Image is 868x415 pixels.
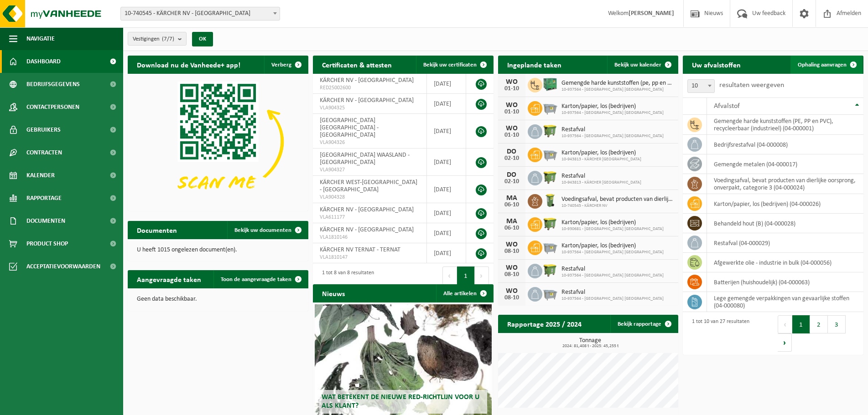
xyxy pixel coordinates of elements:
[561,250,664,255] span: 10-937564 - [GEOGRAPHIC_DATA] [GEOGRAPHIC_DATA]
[227,221,307,239] a: Bekijk uw documenten
[320,84,420,92] span: RED25002600
[561,273,664,278] span: 10-937564 - [GEOGRAPHIC_DATA] [GEOGRAPHIC_DATA]
[503,109,521,115] div: 01-10
[322,394,479,410] span: Wat betekent de nieuwe RED-richtlijn voor u als klant?
[320,77,414,84] span: KÄRCHER NV - [GEOGRAPHIC_DATA]
[137,247,299,253] p: U heeft 1015 ongelezen document(en).
[427,94,466,114] td: [DATE]
[542,100,558,115] img: WB-2500-GAL-GY-01
[503,248,521,255] div: 08-10
[320,254,420,261] span: VLA1810147
[423,62,477,68] span: Bekijk uw certificaten
[427,176,466,203] td: [DATE]
[442,266,457,285] button: Previous
[133,32,174,46] span: Vestigingen
[503,86,521,92] div: 01-10
[320,214,420,221] span: VLA611177
[707,272,863,292] td: batterijen (huishoudelijk) (04-000063)
[542,262,558,278] img: WB-1100-HPE-GN-50
[128,56,249,73] h2: Download nu de Vanheede+ app!
[120,7,280,20] span: 10-740545 - KÄRCHER NV - WILRIJK
[561,103,664,110] span: Karton/papier, los (bedrijven)
[498,56,571,73] h2: Ingeplande taken
[561,289,664,296] span: Restafval
[561,180,641,185] span: 10-943813 - KÄRCHER [GEOGRAPHIC_DATA]
[778,333,792,352] button: Next
[503,148,521,155] div: DO
[503,155,521,162] div: 02-10
[320,234,420,241] span: VLA1810146
[427,203,466,223] td: [DATE]
[503,125,521,132] div: WO
[561,87,674,92] span: 10-937564 - [GEOGRAPHIC_DATA] [GEOGRAPHIC_DATA]
[561,157,641,162] span: 10-943813 - KÄRCHER [GEOGRAPHIC_DATA]
[503,132,521,138] div: 01-10
[320,104,420,112] span: VLA904325
[320,179,417,193] span: KÄRCHER WEST-[GEOGRAPHIC_DATA] - [GEOGRAPHIC_DATA]
[798,62,847,68] span: Ophaling aanvragen
[26,27,55,50] span: Navigatie
[503,225,521,231] div: 06-10
[26,141,62,164] span: Contracten
[503,218,521,225] div: MA
[542,123,558,138] img: WB-1100-HPE-GN-50
[561,242,664,250] span: Karton/papier, los (bedrijven)
[26,232,68,255] span: Product Shop
[128,32,187,46] button: Vestigingen(7/7)
[320,226,414,233] span: KÄRCHER NV - [GEOGRAPHIC_DATA]
[475,266,489,285] button: Next
[498,315,591,333] h2: Rapportage 2025 / 2024
[503,195,521,202] div: MA
[561,126,664,133] span: Restafval
[436,284,493,302] a: Alle artikelen
[503,202,521,208] div: 06-10
[542,239,558,255] img: WB-2500-GAL-GY-01
[542,77,558,92] img: PB-HB-1400-HPE-GN-01
[427,114,466,149] td: [DATE]
[137,296,299,302] p: Geen data beschikbaar.
[542,286,558,301] img: WB-2500-GAL-GY-01
[687,314,749,353] div: 1 tot 10 van 27 resultaten
[320,139,420,146] span: VLA904326
[503,272,521,278] div: 08-10
[320,117,379,138] span: [GEOGRAPHIC_DATA] [GEOGRAPHIC_DATA] - [GEOGRAPHIC_DATA]
[320,97,414,104] span: KÄRCHER NV - [GEOGRAPHIC_DATA]
[320,194,420,201] span: VLA904328
[26,164,55,187] span: Kalender
[561,196,674,203] span: Voedingsafval, bevat producten van dierlijke oorsprong, onverpakt, categorie 3
[221,277,291,282] span: Toon de aangevraagde taken
[707,214,863,233] td: behandeld hout (B) (04-000028)
[719,82,784,89] label: resultaten weergeven
[778,315,792,333] button: Previous
[26,187,62,210] span: Rapportage
[457,266,475,285] button: 1
[503,295,521,301] div: 08-10
[26,96,79,118] span: Contactpersonen
[427,74,466,94] td: [DATE]
[707,154,863,174] td: gemengde metalen (04-000017)
[561,266,664,273] span: Restafval
[427,243,466,263] td: [DATE]
[427,223,466,243] td: [DATE]
[790,56,863,74] a: Ophaling aanvragen
[503,241,521,248] div: WO
[26,255,100,278] span: Acceptatievoorwaarden
[128,270,210,288] h2: Aangevraagde taken
[320,166,420,174] span: VLA904327
[687,79,715,93] span: 10
[542,169,558,185] img: WB-1100-HPE-GN-51
[542,146,558,162] img: WB-2500-GAL-GY-01
[503,344,679,348] span: 2024: 81,408 t - 2025: 45,255 t
[561,219,664,226] span: Karton/papier, los (bedrijven)
[313,284,354,302] h2: Nieuws
[542,193,558,208] img: WB-0140-HPE-GN-50
[317,266,374,286] div: 1 tot 8 van 8 resultaten
[561,296,664,302] span: 10-937564 - [GEOGRAPHIC_DATA] [GEOGRAPHIC_DATA]
[26,50,61,73] span: Dashboard
[26,118,61,141] span: Gebruikers
[614,62,661,68] span: Bekijk uw kalender
[320,206,414,213] span: KÄRCHER NV - [GEOGRAPHIC_DATA]
[162,36,174,42] count: (7/7)
[707,233,863,253] td: restafval (04-000029)
[828,315,846,333] button: 3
